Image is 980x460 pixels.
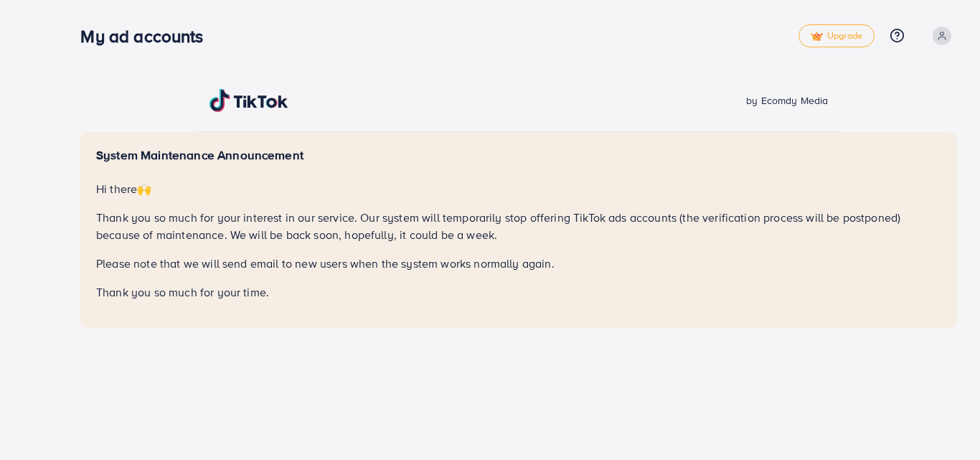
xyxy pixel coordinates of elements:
[96,255,941,272] p: Please note that we will send email to new users when the system works normally again.
[96,180,941,197] p: Hi there
[746,93,828,108] span: by Ecomdy Media
[96,209,941,243] p: Thank you so much for your interest in our service. Our system will temporarily stop offering Tik...
[96,148,941,163] h5: System Maintenance Announcement
[80,26,215,47] h3: My ad accounts
[209,89,288,112] img: TikTok
[137,181,151,197] span: 🙌
[811,31,862,42] span: Upgrade
[811,32,823,42] img: tick
[798,24,875,47] a: tickUpgrade
[96,283,941,301] p: Thank you so much for your time.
